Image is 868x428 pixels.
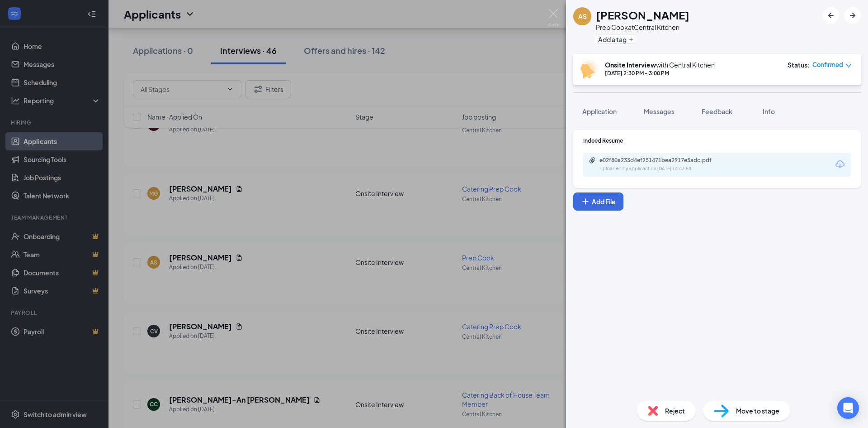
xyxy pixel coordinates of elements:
span: down [845,63,852,69]
span: Move to stage [736,406,779,416]
div: e02f80a233d4ef251471bea2917e5adc.pdf [599,157,726,164]
div: Prep Cook at Central Kitchen [596,23,689,32]
a: Paperclipe02f80a233d4ef251471bea2917e5adc.pdfUploaded by applicant on [DATE] 14:47:54 [589,157,735,173]
div: Status : [788,60,810,69]
div: with Central Kitchen [605,60,715,69]
svg: Download [835,159,845,170]
div: Indeed Resume [583,137,851,144]
span: Info [763,107,775,115]
b: Onsite Interview [605,61,656,69]
button: PlusAdd a tag [596,34,636,44]
svg: Plus [581,197,590,206]
h1: [PERSON_NAME] [596,7,689,23]
span: Confirmed [812,60,843,69]
div: Open Intercom Messenger [837,397,859,419]
svg: ArrowRight [847,10,858,21]
div: AS [578,12,587,21]
div: Uploaded by applicant on [DATE] 14:47:54 [599,165,735,173]
svg: Paperclip [589,157,596,164]
span: Application [582,107,617,115]
svg: Plus [628,37,634,42]
span: Feedback [702,107,732,115]
span: Messages [644,107,675,115]
svg: ArrowLeftNew [826,10,836,21]
button: ArrowRight [844,7,861,24]
span: Reject [665,406,685,416]
div: [DATE] 2:30 PM - 3:00 PM [605,69,715,77]
button: ArrowLeftNew [823,7,839,24]
button: Add FilePlus [573,192,623,211]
